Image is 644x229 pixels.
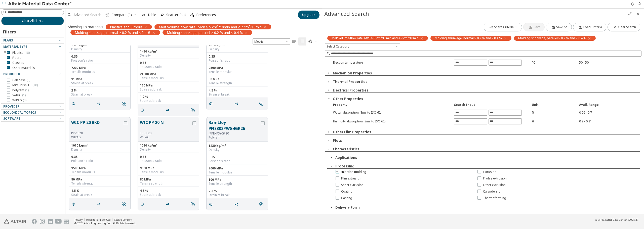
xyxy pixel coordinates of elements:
button: Share [232,99,243,109]
div: 0.35 [71,55,128,59]
p: WIPAG [140,135,191,139]
div: Strain at break [209,93,266,97]
div: 1230 kg/m³ [209,144,266,148]
button: Other Properties [333,97,363,101]
button: Material Type [1,44,64,50]
button: Theme [306,37,319,45]
div: Poisson's ratio [140,159,197,163]
button: Similar search [120,199,130,209]
span: Metric [253,38,290,44]
div: 91 MPa [71,77,128,81]
div: Property [331,103,453,107]
div: PP-CF20 [71,131,123,135]
button: Characteristics [333,147,359,151]
span: Glasses [12,61,24,65]
span: Other extrusion [483,183,506,187]
div: 0.35 [71,155,128,159]
div: 9500 MPa [209,66,266,70]
div: Strain at break [209,193,266,197]
span: Software [3,116,20,121]
span: Material Type [3,44,27,49]
span: Molding shrinkage, normal ≥ 0.2 % and ≤ 0.4 % [75,30,150,35]
button: WIC PP 20 N [140,119,191,131]
div: Poisson's ratio [140,65,197,69]
span: ( 1 ) [25,88,29,92]
button: Table View [290,37,298,45]
button: Save [523,23,545,31]
i: toogle group [3,51,7,55]
span: Clear Search [618,25,636,29]
span: Share Criteria [494,25,514,29]
span: Compare (0) [111,13,132,17]
div: © 2025 Altair Engineering, Inc. All Rights Reserved. [74,221,136,225]
button: Details [69,99,80,109]
div: 80 MPa [140,177,197,181]
button: Flags [1,37,64,43]
span: Casting [341,196,352,200]
button: Tile View [298,37,306,45]
div: Tensile strength [209,182,266,186]
div: 100 MPa [209,178,266,182]
div: Density [209,47,266,51]
div: 0.35 [209,155,266,159]
div: Density [140,54,197,58]
div: 7000 MPa [209,166,266,170]
div: 4.5 % [140,189,197,193]
div: Tensile strength [71,181,128,186]
div: Density [71,148,128,152]
div: 1.2 % [140,95,197,99]
div: Tensile modulus [71,170,128,174]
i:  [191,202,195,206]
button: Load Criteria [573,23,606,31]
div: Tensile modulus [140,170,197,174]
div: 80 MPa [209,77,266,81]
span: Calandering [483,190,501,194]
div: Strain at break [140,99,197,103]
div: 160 MPa [140,83,197,87]
button: Share [95,199,105,209]
button: Thermal Properties [333,79,367,84]
span: Select Category [325,43,400,49]
div: Poisson's ratio [209,159,266,163]
button: Details [207,99,217,109]
div: 50 - 50 [579,60,640,65]
button: Clear Search [608,23,640,31]
button: Details [207,199,217,209]
div: 0.2 - 0.21 [579,119,640,123]
button: Close [327,205,335,210]
span: Thermoforming [483,196,506,200]
span: Film extrusion [341,176,361,180]
i:  [191,108,195,112]
a: Privacy [74,218,83,221]
div: Stress at break [140,87,197,91]
span: Save [534,25,540,29]
button: Close [325,138,333,143]
div: Tensile modulus [209,70,266,74]
button: Upgrade [298,11,319,19]
div: Density [71,47,128,51]
div: % [532,119,578,123]
button: Details [138,199,148,209]
button: Producer [1,71,64,77]
div: Tensile strength [209,81,266,85]
img: Altair Material Data Center [8,2,72,7]
span: Plastics [12,51,30,55]
button: Close [634,10,642,18]
div: Advanced Search [324,10,626,18]
button: Close [325,79,333,84]
span: Extrusion [483,170,496,174]
img: Altair Engineering [4,219,26,224]
span: Clear All Filters [22,19,43,23]
button: WIC PP 20 BKD [71,119,123,131]
span: Altair Material Data Center [595,218,627,221]
button: Share [95,99,105,109]
div: 0.06 - 0.7 [579,110,640,115]
button: Delivery Form [335,205,360,210]
span: Sheet extrusion [341,183,364,187]
span: Molding shrinkage, parallel ≥ 0.2 % and ≤ 0.4 % [518,36,586,40]
button: Processing [335,164,354,168]
div: Avail. Range [579,103,640,107]
div: Density [140,148,197,152]
div: 0.35 [140,155,197,159]
div: (v2025.1) [595,218,638,221]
